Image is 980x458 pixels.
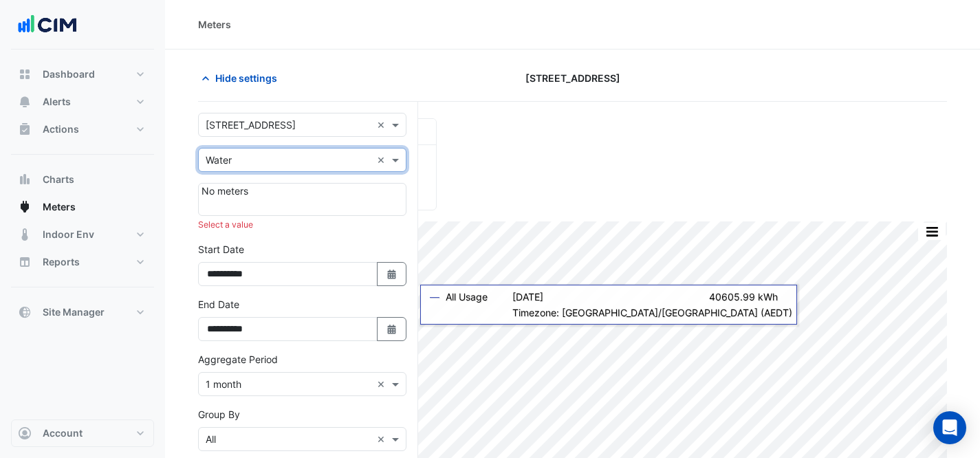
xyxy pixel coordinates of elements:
app-icon: Actions [18,122,32,136]
app-icon: Reports [18,255,32,269]
button: Dashboard [11,61,154,88]
button: Charts [11,166,154,193]
app-icon: Dashboard [18,67,32,81]
span: [STREET_ADDRESS] [525,71,620,85]
button: Account [11,419,154,447]
button: Reports [11,248,154,276]
div: Open Intercom Messenger [933,411,966,444]
span: Site Manager [43,305,105,319]
span: Indoor Env [43,228,94,241]
label: Group By [198,407,240,422]
label: End Date [198,297,239,312]
span: Hide settings [215,71,277,85]
app-icon: Meters [18,200,32,214]
app-icon: Indoor Env [18,228,32,241]
button: Alerts [11,88,154,116]
app-icon: Charts [18,173,32,186]
button: Site Manager [11,298,154,326]
fa-icon: Select Date [386,323,398,335]
span: Clear [377,118,389,132]
span: Meters [43,200,76,214]
span: Clear [377,377,389,391]
span: Dashboard [43,67,95,81]
img: Company Logo [17,11,78,39]
span: Clear [377,153,389,167]
span: No meters [202,185,248,197]
span: Actions [43,122,79,136]
div: Select a value [198,219,406,231]
span: Account [43,426,83,440]
span: Charts [43,173,74,186]
label: Start Date [198,242,244,257]
span: Reports [43,255,80,269]
span: Clear [377,432,389,446]
span: Alerts [43,95,71,109]
div: Meters [198,17,231,32]
app-icon: Site Manager [18,305,32,319]
button: Meters [11,193,154,221]
button: Hide settings [198,66,286,90]
button: More Options [918,223,946,240]
app-icon: Alerts [18,95,32,109]
button: Indoor Env [11,221,154,248]
label: Aggregate Period [198,352,278,367]
button: Actions [11,116,154,143]
fa-icon: Select Date [386,268,398,280]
